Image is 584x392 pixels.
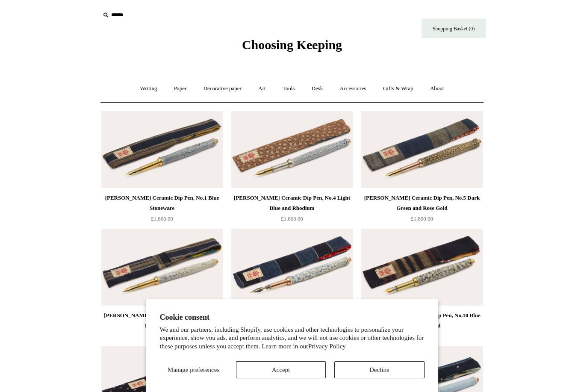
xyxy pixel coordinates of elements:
[422,19,486,38] a: Shopping Basket (0)
[133,77,165,100] a: Writing
[251,77,273,100] a: Art
[101,229,223,306] a: Steve Harrison Ceramic Dip Pen, No.9 Light Blue and Gold Steve Harrison Ceramic Dip Pen, No.9 Lig...
[151,215,173,222] span: £1,800.00
[160,326,425,351] p: We and our partners, including Shopify, use cookies and other technologies to personalize your ex...
[242,38,342,52] span: Choosing Keeping
[361,111,483,188] img: Steve Harrison Ceramic Dip Pen, No.5 Dark Green and Rose Gold
[231,193,353,228] a: [PERSON_NAME] Ceramic Dip Pen, No.4 Light Blue and Rhodium £1,800.00
[101,229,223,306] img: Steve Harrison Ceramic Dip Pen, No.9 Light Blue and Gold
[304,77,331,100] a: Desk
[231,111,353,188] a: Steve Harrison Ceramic Dip Pen, No.4 Light Blue and Rhodium Steve Harrison Ceramic Dip Pen, No.4 ...
[422,77,452,100] a: About
[236,361,326,378] button: Accept
[275,77,303,100] a: Tools
[160,361,227,378] button: Manage preferences
[361,111,483,188] a: Steve Harrison Ceramic Dip Pen, No.5 Dark Green and Rose Gold Steve Harrison Ceramic Dip Pen, No....
[411,215,433,222] span: £1,800.00
[101,193,223,228] a: [PERSON_NAME] Ceramic Dip Pen, No.1 Blue Stoneware £1,800.00
[231,111,353,188] img: Steve Harrison Ceramic Dip Pen, No.4 Light Blue and Rhodium
[101,310,223,345] a: [PERSON_NAME] Ceramic Dip Pen, No.9 Light Blue and Gold £1,800.00
[308,343,346,350] a: Privacy Policy
[166,77,195,100] a: Paper
[160,313,425,322] h2: Cookie consent
[196,77,249,100] a: Decorative paper
[332,77,374,100] a: Accessories
[281,215,303,222] span: £1,800.00
[375,77,421,100] a: Gifts & Wrap
[103,310,221,331] div: [PERSON_NAME] Ceramic Dip Pen, No.9 Light Blue and Gold
[168,366,219,373] span: Manage preferences
[103,193,221,213] div: [PERSON_NAME] Ceramic Dip Pen, No.1 Blue Stoneware
[101,111,223,188] a: Steve Harrison Ceramic Dip Pen, No.1 Blue Stoneware Steve Harrison Ceramic Dip Pen, No.1 Blue Sto...
[363,193,481,213] div: [PERSON_NAME] Ceramic Dip Pen, No.5 Dark Green and Rose Gold
[242,44,342,50] a: Choosing Keeping
[361,229,483,306] img: Steve Harrison Ceramic Dip Pen, No.10 Blue Black and Gold
[231,229,353,306] a: Steve Harrison Ceramic Dip Pen, No.8 Light Blue and Rose Gold Steve Harrison Ceramic Dip Pen, No....
[101,111,223,188] img: Steve Harrison Ceramic Dip Pen, No.1 Blue Stoneware
[334,361,424,378] button: Decline
[233,193,351,213] div: [PERSON_NAME] Ceramic Dip Pen, No.4 Light Blue and Rhodium
[231,229,353,306] img: Steve Harrison Ceramic Dip Pen, No.8 Light Blue and Rose Gold
[361,193,483,228] a: [PERSON_NAME] Ceramic Dip Pen, No.5 Dark Green and Rose Gold £1,800.00
[361,229,483,306] a: Steve Harrison Ceramic Dip Pen, No.10 Blue Black and Gold Steve Harrison Ceramic Dip Pen, No.10 B...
